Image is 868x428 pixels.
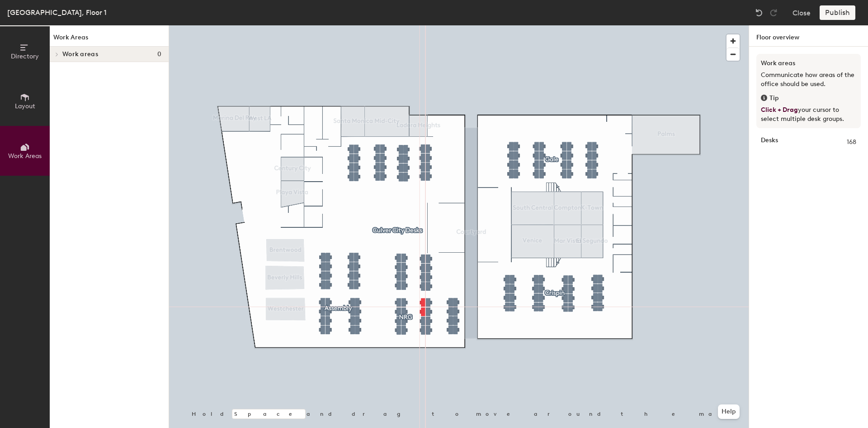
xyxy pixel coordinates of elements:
div: [GEOGRAPHIC_DATA], Floor 1 [7,7,107,18]
h1: Floor overview [749,25,868,47]
span: Layout [15,102,35,110]
h1: Work Areas [50,33,169,47]
span: 168 [847,137,856,147]
span: Click + Drag [761,106,798,114]
button: Help [718,404,740,419]
p: Communicate how areas of the office should be used. [761,71,856,89]
h3: Work areas [761,58,856,68]
div: Tip [761,93,856,103]
strong: Desks [761,137,778,147]
img: Undo [755,8,764,17]
span: Work areas [62,51,98,58]
span: Work Areas [8,152,42,160]
span: 0 [157,51,161,58]
img: Redo [769,8,778,17]
span: Directory [11,53,39,60]
p: your cursor to select multiple desk groups. [761,106,856,124]
button: Close [793,5,811,20]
